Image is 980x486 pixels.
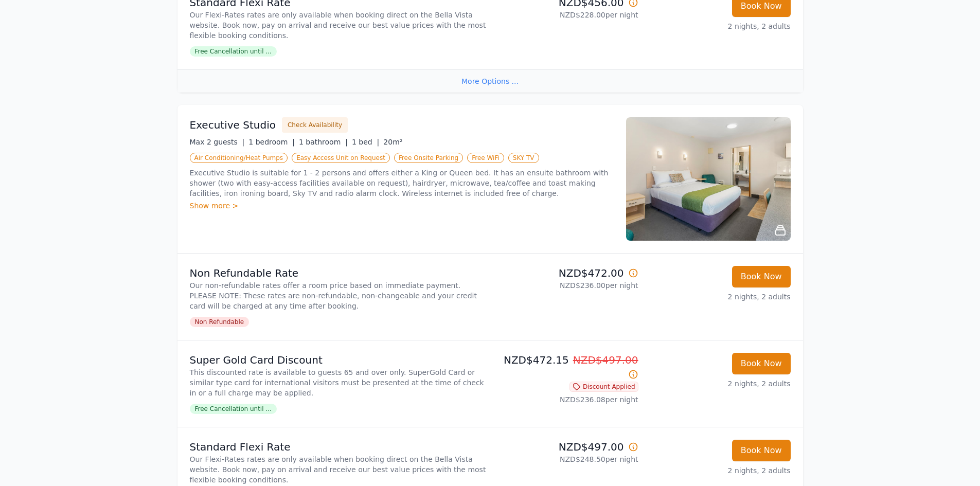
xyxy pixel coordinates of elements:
[190,168,614,199] p: Executive Studio is suitable for 1 - 2 persons and offers either a King or Queen bed. It has an e...
[732,353,791,374] button: Book Now
[573,354,638,366] span: NZD$497.00
[647,21,791,31] p: 2 nights, 2 adults
[190,404,277,414] span: Free Cancellation until ...
[190,317,250,327] span: Non Refundable
[177,69,803,93] div: More Options ...
[248,138,295,146] span: 1 bedroom |
[494,353,638,382] p: NZD$472.15
[190,454,486,485] p: Our Flexi-Rates rates are only available when booking direct on the Bella Vista website. Book now...
[352,138,379,146] span: 1 bed |
[190,353,486,367] p: Super Gold Card Discount
[383,138,402,146] span: 20m²
[494,280,638,291] p: NZD$236.00 per night
[508,153,539,163] span: SKY TV
[732,266,791,287] button: Book Now
[494,440,638,454] p: NZD$497.00
[569,382,638,392] span: Discount Applied
[394,153,463,163] span: Free Onsite Parking
[494,394,638,405] p: NZD$236.08 per night
[494,454,638,464] p: NZD$248.50 per night
[292,153,390,163] span: Easy Access Unit on Request
[190,280,486,311] p: Our non-refundable rates offer a room price based on immediate payment. PLEASE NOTE: These rates ...
[190,153,288,163] span: Air Conditioning/Heat Pumps
[494,266,638,280] p: NZD$472.00
[299,138,348,146] span: 1 bathroom |
[190,138,245,146] span: Max 2 guests |
[190,118,276,132] h3: Executive Studio
[190,201,614,211] div: Show more >
[282,117,348,133] button: Check Availability
[647,465,791,476] p: 2 nights, 2 adults
[190,266,486,280] p: Non Refundable Rate
[732,440,791,461] button: Book Now
[190,10,486,41] p: Our Flexi-Rates rates are only available when booking direct on the Bella Vista website. Book now...
[467,153,504,163] span: Free WiFi
[190,367,486,398] p: This discounted rate is available to guests 65 and over only. SuperGold Card or similar type card...
[494,10,638,20] p: NZD$228.00 per night
[647,379,791,389] p: 2 nights, 2 adults
[647,292,791,302] p: 2 nights, 2 adults
[190,46,277,57] span: Free Cancellation until ...
[190,440,486,454] p: Standard Flexi Rate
